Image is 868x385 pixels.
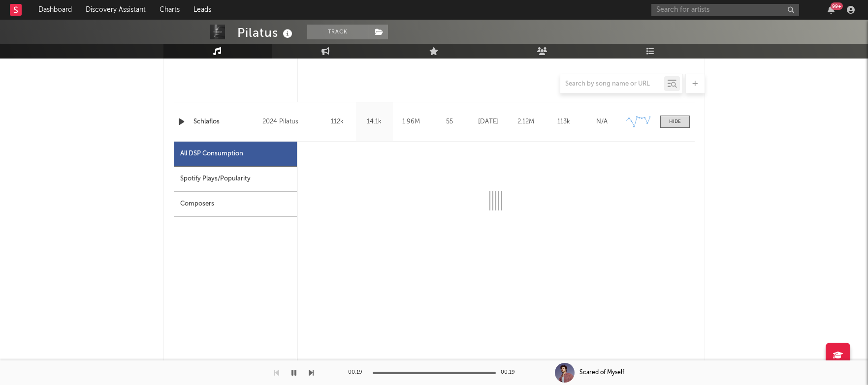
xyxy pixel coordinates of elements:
div: Scared of Myself [579,368,624,377]
div: 14.1k [358,117,390,127]
div: 55 [432,117,467,127]
button: 99+ [828,6,835,14]
div: 00:19 [501,367,520,379]
div: All DSP Consumption [174,142,297,167]
div: 2024 Pilatus [262,116,316,128]
a: Schlaflos [193,117,258,127]
button: Track [307,25,369,39]
input: Search for artists [651,4,799,16]
div: Composers [174,192,297,217]
div: Spotify Plays/Popularity [174,167,297,192]
div: N/A [585,117,618,127]
div: 00:19 [348,367,368,379]
div: 112k [321,117,354,127]
div: 113k [547,117,580,127]
div: 2.12M [510,117,543,127]
div: 99 + [831,2,843,10]
input: Search by song name or URL [560,80,664,88]
div: All DSP Consumption [180,148,243,160]
div: 1.96M [395,117,427,127]
div: Pilatus [237,25,295,41]
div: [DATE] [472,117,505,127]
